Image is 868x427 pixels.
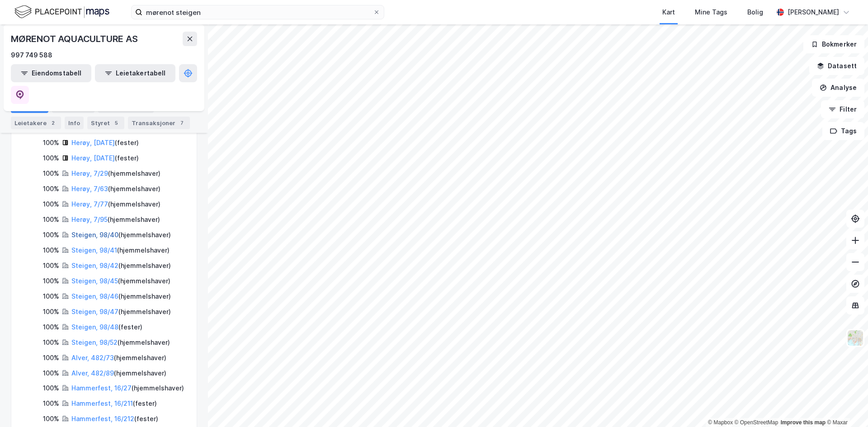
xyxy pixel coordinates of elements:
[43,214,59,225] div: 100%
[11,117,61,129] div: Leietakere
[43,183,59,194] div: 100%
[142,5,373,19] input: Søk på adresse, matrikkel, gårdeiere, leietakere eller personer
[128,117,190,129] div: Transaksjoner
[71,154,115,162] a: Herøy, [DATE]
[71,216,108,223] a: Herøy, 7/95
[43,137,59,148] div: 100%
[43,306,59,317] div: 100%
[71,137,139,148] div: ( fester )
[823,384,868,427] div: Kontrollprogram for chat
[112,118,121,127] div: 5
[71,338,118,346] a: Steigen, 98/52
[71,168,160,179] div: ( hjemmelshaver )
[71,413,158,424] div: ( fester )
[71,322,142,333] div: ( fester )
[11,32,140,46] div: MØRENOT AQUACULTURE AS
[43,260,59,271] div: 100%
[43,383,59,394] div: 100%
[43,153,59,164] div: 100%
[71,337,170,348] div: ( hjemmelshaver )
[43,398,59,409] div: 100%
[43,337,59,348] div: 100%
[71,369,114,377] a: Alver, 482/89
[708,419,733,426] a: Mapbox
[43,368,59,379] div: 100%
[71,153,139,164] div: ( fester )
[71,308,118,315] a: Steigen, 98/47
[788,7,839,18] div: [PERSON_NAME]
[71,230,171,240] div: ( hjemmelshaver )
[71,292,118,300] a: Steigen, 98/46
[71,276,170,286] div: ( hjemmelshaver )
[11,50,52,61] div: 997 749 588
[809,57,864,75] button: Datasett
[43,291,59,302] div: 100%
[71,368,166,379] div: ( hjemmelshaver )
[71,262,118,269] a: Steigen, 98/42
[822,122,864,140] button: Tags
[43,276,59,286] div: 100%
[735,419,778,426] a: OpenStreetMap
[71,398,157,409] div: ( fester )
[43,352,59,363] div: 100%
[71,415,134,422] a: Hammerfest, 16/212
[43,322,59,333] div: 100%
[695,7,727,18] div: Mine Tags
[71,399,133,407] a: Hammerfest, 16/211
[71,169,108,177] a: Herøy, 7/29
[821,100,864,118] button: Filter
[87,117,124,129] div: Styret
[71,231,118,239] a: Steigen, 98/40
[803,35,864,53] button: Bokmerker
[747,7,763,18] div: Bolig
[71,183,160,194] div: ( hjemmelshaver )
[71,246,117,254] a: Steigen, 98/41
[71,260,171,271] div: ( hjemmelshaver )
[71,384,132,392] a: Hammerfest, 16/27
[43,199,59,210] div: 100%
[71,214,160,225] div: ( hjemmelshaver )
[823,384,868,427] iframe: Chat Widget
[177,118,186,127] div: 7
[65,117,84,129] div: Info
[847,329,864,347] img: Z
[71,185,108,192] a: Herøy, 7/63
[71,352,166,363] div: ( hjemmelshaver )
[71,354,114,361] a: Alver, 482/73
[71,306,171,317] div: ( hjemmelshaver )
[71,199,160,210] div: ( hjemmelshaver )
[71,383,184,394] div: ( hjemmelshaver )
[71,200,108,208] a: Herøy, 7/77
[11,64,91,82] button: Eiendomstabell
[781,419,826,426] a: Improve this map
[48,118,57,127] div: 2
[71,245,170,256] div: ( hjemmelshaver )
[71,291,171,302] div: ( hjemmelshaver )
[43,230,59,240] div: 100%
[662,7,675,18] div: Kart
[43,413,59,424] div: 100%
[43,168,59,179] div: 100%
[71,323,118,331] a: Steigen, 98/48
[14,4,109,20] img: logo.f888ab2527a4732fd821a326f86c7f29.svg
[71,139,115,146] a: Herøy, [DATE]
[812,79,864,97] button: Analyse
[95,64,175,82] button: Leietakertabell
[43,245,59,256] div: 100%
[71,277,118,285] a: Steigen, 98/45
